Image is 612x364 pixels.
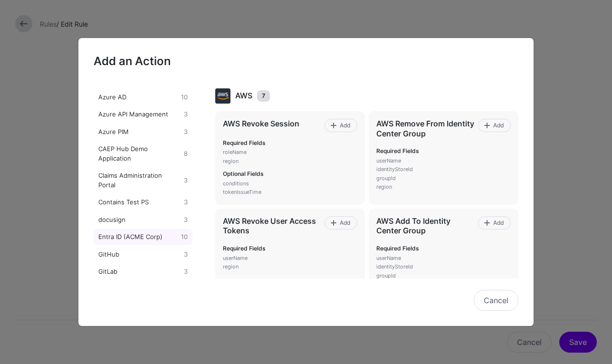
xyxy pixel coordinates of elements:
[223,140,357,146] h6: Required Fields
[182,127,190,137] div: 3
[94,53,518,69] h2: Add an Action
[223,245,357,252] h6: Required Fields
[96,198,182,207] div: Contains Test PS
[257,90,270,102] small: 7
[338,121,351,130] span: Add
[376,183,511,191] p: region
[179,93,190,102] div: 10
[96,93,179,102] div: Azure AD
[96,232,179,242] div: Entra ID (ACME Corp)
[223,254,357,262] p: userName
[492,121,505,130] span: Add
[223,119,321,129] h4: AWS Revoke Session
[223,263,357,271] p: region
[376,165,511,173] p: identityStoreId
[474,290,518,311] button: Cancel
[96,267,182,277] div: GitLab
[223,216,321,236] h4: AWS Revoke User Access Tokens
[223,157,357,165] p: region
[182,176,190,185] div: 3
[215,88,230,104] img: svg+xml;base64,PHN2ZyB3aWR0aD0iNjQiIGhlaWdodD0iNjQiIHZpZXdCb3g9IjAgMCA2NCA2NCIgZmlsbD0ibm9uZSIgeG...
[223,180,357,188] p: conditions
[235,91,252,100] h3: AWS
[376,272,511,280] p: groupId
[376,216,474,236] h4: AWS Add To Identity Center Group
[182,215,190,225] div: 3
[96,127,182,137] div: Azure PIM
[182,250,190,259] div: 3
[182,267,190,277] div: 3
[223,148,357,156] p: roleName
[376,157,511,165] p: userName
[223,171,357,177] h6: Optional Fields
[376,263,511,271] p: identityStoreId
[182,198,190,207] div: 3
[376,254,511,262] p: userName
[96,171,182,190] div: Claims Administration Portal
[376,245,511,252] h6: Required Fields
[376,148,511,154] h6: Required Fields
[182,149,190,159] div: 8
[223,188,357,196] p: tokenIssueTime
[96,144,182,163] div: CAEP Hub Demo Application
[376,119,474,139] h4: AWS Remove From Identity Center Group
[492,219,505,227] span: Add
[179,232,190,242] div: 10
[182,110,190,119] div: 3
[376,174,511,182] p: groupId
[96,250,182,259] div: GitHub
[96,215,182,225] div: docusign
[96,110,182,119] div: Azure API Management
[338,219,351,227] span: Add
